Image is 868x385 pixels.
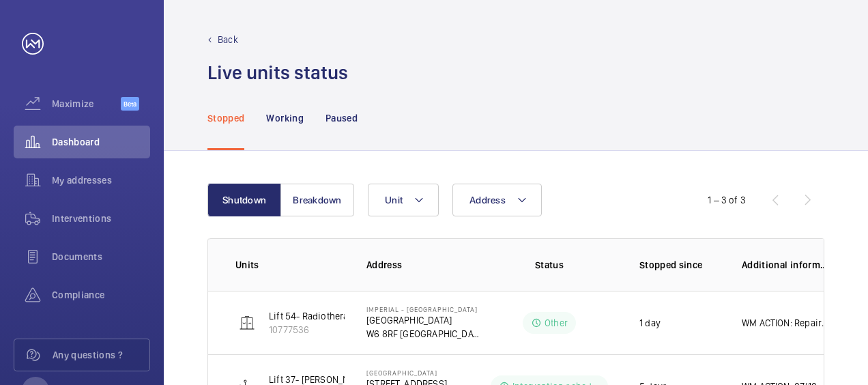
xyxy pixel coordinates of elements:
button: Address [452,184,542,216]
button: Unit [368,184,439,216]
h1: Live units status [207,60,348,85]
p: WM ACTION: Repairs required to investigate fault. Date TBC. 06/10 [742,316,829,330]
span: Documents [52,250,150,263]
span: Compliance [52,288,150,302]
p: Status [491,258,608,272]
p: 10777536 [269,323,450,337]
p: [GEOGRAPHIC_DATA] [366,313,481,327]
img: elevator.svg [239,315,255,331]
p: Imperial - [GEOGRAPHIC_DATA] [366,305,481,313]
p: Other [545,316,568,330]
span: Dashboard [52,135,150,149]
p: Paused [325,111,358,125]
span: Address [469,195,506,205]
p: Lift 54- Radiotherapy Building (Passenger) [269,309,450,323]
p: Additional information [742,258,829,272]
p: Back [218,33,238,46]
p: W6 8RF [GEOGRAPHIC_DATA] [366,327,481,341]
p: Units [235,258,345,272]
span: Maximize [52,97,121,111]
p: 1 day [639,316,661,330]
span: Interventions [52,212,150,225]
p: Stopped [207,111,244,125]
p: [GEOGRAPHIC_DATA] [366,369,481,377]
p: Working [266,111,303,125]
div: 1 – 3 of 3 [708,193,746,207]
span: Beta [121,97,139,111]
span: My addresses [52,173,150,187]
span: Unit [385,195,403,205]
button: Shutdown [207,184,281,216]
p: Address [366,258,481,272]
p: Stopped since [639,258,720,272]
button: Breakdown [280,184,354,216]
span: Any questions ? [53,348,149,362]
